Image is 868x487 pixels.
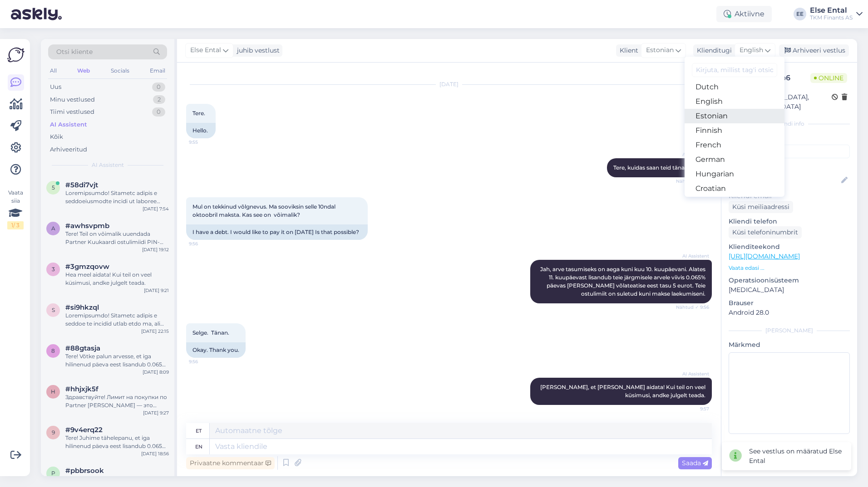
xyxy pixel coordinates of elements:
div: Здравствуйте! Лимит на покупки по Partner [PERSON_NAME] — это финансовое решение, которое влечет ... [65,393,169,409]
div: Else Ental [810,7,853,14]
span: 9:56 [189,240,223,247]
span: 9:56 [189,358,223,365]
a: Croatian [685,181,784,196]
div: Küsi telefoninumbrit [729,226,802,239]
p: Kliendi telefon [729,217,850,226]
span: #58di7vjt [65,181,98,189]
div: Okay. Thank you. [186,342,246,358]
a: Else EntalTKM Finants AS [810,7,863,21]
div: Kõik [50,132,63,141]
div: 0 [152,83,165,92]
div: Kliendi info [729,120,850,128]
span: AI Assistent [675,253,709,259]
span: s [52,307,55,313]
span: p [51,470,55,477]
span: [PERSON_NAME], et [PERSON_NAME] aidata! Kui teil on veel küsimusi, andke julgelt teada. [540,384,707,399]
a: French [685,138,784,152]
span: Online [810,73,847,83]
div: [DATE] 9:21 [144,287,169,294]
a: German [685,152,784,167]
span: #3gmzqovw [65,263,109,271]
span: AI Assistent [675,370,709,377]
div: Loremipsumdo! Sitametc adipis e seddoe te incidid utlab etdo ma, ali Enim adminimve quisno exe ul... [65,312,169,328]
a: Estonian [685,109,784,123]
div: Email [148,65,167,77]
span: English [740,45,763,55]
a: Dutch [685,80,784,94]
div: I have a debt. I would like to pay it on [DATE] Is that possible? [186,224,368,240]
span: Else Ental [190,45,221,55]
a: Hungarian [685,167,784,181]
div: Tere! Võtke palun arvesse, et iga hilinenud päeva eest lisandub 0.065% viivistasu, mis kuvatakse ... [65,352,169,369]
div: juhib vestlust [233,46,280,55]
div: Web [75,65,92,77]
div: en [195,439,202,454]
span: 3 [52,266,55,273]
p: Kliendi email [729,191,850,201]
span: Nähtud ✓ 9:55 [675,178,709,185]
div: TKM Finants AS [810,14,853,21]
div: Arhiveeri vestlus [779,44,849,57]
div: AI Assistent [50,120,87,129]
div: Loremipsumdo! Sitametc adipis e seddoeiusmodte incidi ut laboree dolor magn al, eni Admi veniamqu... [65,189,169,205]
span: a [51,225,55,232]
span: AI Assistent [675,151,709,158]
div: [DATE] 7:54 [143,205,169,212]
p: Operatsioonisüsteem [729,276,850,285]
div: [DATE] [186,80,712,88]
span: 9 [52,429,55,436]
span: Mul on tekkinud võlgnevus. Ma sooviksin selle 10ndal oktoobril maksta. Kas see on võimalik? [192,203,337,218]
span: #88gtasja [65,344,100,352]
div: Klient [616,46,638,55]
div: et [196,423,202,438]
div: Minu vestlused [50,95,95,104]
p: Kliendi tag'id [729,133,850,143]
div: Tere! Juhime tähelepanu, et iga hilinenud päeva eest lisandub 0.065% viivistasu, mis kuvatakse te... [65,434,169,450]
div: Privaatne kommentaar [186,457,275,469]
span: h [51,388,55,395]
a: [URL][DOMAIN_NAME] [729,252,800,260]
div: [DATE] 8:09 [143,369,169,375]
span: #pbbrsook [65,467,104,475]
span: #si9hkzql [65,303,99,312]
p: Vaata edasi ... [729,264,850,272]
input: Lisa nimi [729,175,839,185]
div: Küsi meiliaadressi [729,201,793,213]
span: 8 [51,347,55,354]
div: Hello. [186,123,216,138]
div: Socials [109,65,131,77]
div: [PERSON_NAME] [729,326,850,335]
span: Tere. [192,110,205,117]
span: #hhjxjk5f [65,385,99,393]
span: Selge. Tänan. [192,329,229,336]
span: Tere, kuidas saan teid täna aidata? [613,164,705,171]
div: Tere! Teil on võimalik uuendada Partner Kuukaardi ostulimiidi PIN-koodi Partnerkaardi iseteenindu... [65,230,169,246]
span: Otsi kliente [56,47,93,57]
div: Uus [50,83,61,92]
div: [DATE] 9:27 [143,409,169,416]
div: 2 [153,95,165,104]
div: Tiimi vestlused [50,107,94,117]
div: Aktiivne [716,6,772,22]
p: [MEDICAL_DATA] [729,285,850,295]
span: Estonian [646,45,674,55]
div: Vaata siia [7,189,24,229]
p: Kliendi nimi [729,162,850,171]
span: AI Assistent [92,161,124,169]
span: Nähtud ✓ 9:56 [675,304,709,311]
a: English [685,94,784,109]
a: Finnish [685,123,784,138]
div: [DATE] 19:12 [142,246,169,253]
div: Arhiveeritud [50,145,87,154]
div: See vestlus on määratud Else Ental [749,447,844,466]
p: Brauser [729,298,850,308]
div: [DATE] 18:56 [141,450,169,457]
input: Kirjuta, millist tag'i otsid [692,63,777,77]
span: 9:57 [675,405,709,412]
p: Android 28.0 [729,308,850,317]
span: Jah, arve tasumiseks on aega kuni kuu 10. kuupäevani. Alates 11. kuupäevast lisandub teie järgmis... [540,266,707,297]
span: 5 [52,184,55,191]
span: 9:55 [189,139,223,146]
span: Saada [682,459,708,467]
div: Klienditugi [693,46,732,55]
